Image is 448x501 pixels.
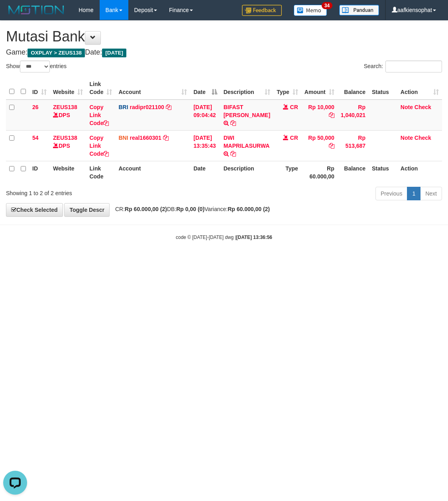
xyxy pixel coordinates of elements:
img: MOTION_logo.png [6,4,67,16]
strong: Rp 0,00 (0) [176,206,204,212]
td: Rp 50,000 [301,130,338,161]
th: ID [29,161,50,184]
th: Status [369,161,397,184]
a: Note [401,135,413,141]
a: radipr021100 [130,104,164,110]
span: 26 [32,104,39,110]
span: BRI [118,104,128,110]
td: DPS [50,130,86,161]
td: Rp 513,687 [338,130,369,161]
th: Type: activate to sort column ascending [273,77,301,100]
th: Link Code: activate to sort column ascending [86,77,115,100]
a: Copy radipr021100 to clipboard [166,104,171,110]
a: 1 [407,187,420,200]
th: Action: activate to sort column ascending [397,77,442,100]
h1: Mutasi Bank [6,29,442,45]
th: Type [273,161,301,184]
td: Rp 1,040,021 [338,100,369,131]
span: BNI [118,135,128,141]
th: Date [190,161,220,184]
td: Rp 10,000 [301,100,338,131]
a: ZEUS138 [53,135,77,141]
a: Check [415,135,431,141]
a: real1660301 [130,135,161,141]
span: CR [290,135,298,141]
a: ZEUS138 [53,104,77,110]
td: DPS [50,100,86,131]
th: Link Code [86,161,115,184]
a: Copy Rp 50,000 to clipboard [329,143,334,149]
span: [DATE] [102,49,126,57]
a: Copy DWI MAPRILASURWA to clipboard [230,151,236,157]
th: Date: activate to sort column descending [190,77,220,100]
img: panduan.png [339,5,379,16]
a: Copy Link Code [89,135,109,157]
th: Rp 60.000,00 [301,161,338,184]
td: [DATE] 09:04:42 [190,100,220,131]
label: Search: [364,61,442,72]
a: Copy BIFAST ERIKA S PAUN to clipboard [230,120,236,126]
th: Website [50,161,86,184]
a: Note [401,104,413,110]
span: 34 [322,2,332,9]
a: Copy real1660301 to clipboard [163,135,169,141]
th: Action [397,161,442,184]
img: Feedback.jpg [242,5,282,16]
span: OXPLAY > ZEUS138 [28,49,85,57]
th: Description [220,161,273,184]
h4: Game: Date: [6,49,442,57]
a: Copy Rp 10,000 to clipboard [329,112,334,118]
th: Balance [338,77,369,100]
input: Search: [385,61,442,72]
td: [DATE] 13:35:43 [190,130,220,161]
th: Amount: activate to sort column ascending [301,77,338,100]
span: CR [290,104,298,110]
a: Toggle Descr [64,203,110,217]
span: 54 [32,135,39,141]
label: Show entries [6,61,67,72]
strong: Rp 60.000,00 (2) [125,206,167,212]
th: Balance [338,161,369,184]
strong: [DATE] 13:36:56 [236,235,272,240]
a: Check Selected [6,203,63,217]
a: BIFAST [PERSON_NAME] [224,104,270,118]
th: Account: activate to sort column ascending [115,77,190,100]
th: Status [369,77,397,100]
a: Previous [375,187,407,200]
a: Copy Link Code [89,104,109,126]
a: Check [415,104,431,110]
small: code © [DATE]-[DATE] dwg | [176,235,272,240]
th: Description: activate to sort column ascending [220,77,273,100]
a: Next [420,187,442,200]
img: Button%20Memo.svg [294,5,327,16]
strong: Rp 60.000,00 (2) [228,206,270,212]
a: DWI MAPRILASURWA [224,135,269,149]
span: CR: DB: Variance: [111,206,270,212]
div: Showing 1 to 2 of 2 entries [6,186,181,197]
button: Open LiveChat chat widget [3,3,27,27]
select: Showentries [20,61,50,72]
th: Website: activate to sort column ascending [50,77,86,100]
th: ID: activate to sort column ascending [29,77,50,100]
th: Account [115,161,190,184]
